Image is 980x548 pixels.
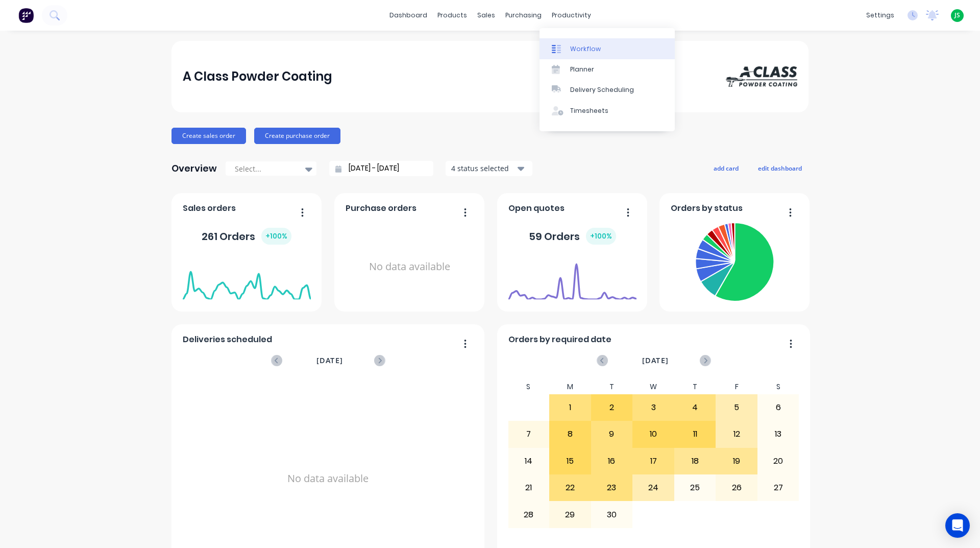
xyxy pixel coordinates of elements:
a: Delivery Scheduling [540,80,675,100]
div: 8 [550,421,591,447]
div: 6 [758,395,799,420]
div: 261 Orders [202,228,291,245]
button: edit dashboard [751,161,808,175]
div: 25 [675,475,716,501]
div: 2 [592,395,632,420]
div: products [432,8,472,23]
div: 28 [508,502,549,527]
div: T [674,379,716,394]
span: Sales orders [183,202,236,215]
div: 3 [633,395,674,420]
a: Workflow [540,38,675,59]
div: 30 [592,502,632,527]
img: A Class Powder Coating [726,66,797,87]
div: 16 [592,448,632,474]
div: S [508,379,550,394]
div: 23 [592,475,632,501]
div: 7 [508,421,549,447]
div: Delivery Scheduling [570,85,634,94]
div: 13 [758,421,799,447]
div: A Class Powder Coating [183,66,332,87]
a: Timesheets [540,101,675,121]
div: S [757,379,799,394]
div: 59 Orders [529,228,616,245]
span: Deliveries scheduled [183,333,272,346]
div: 4 status selected [451,163,516,174]
div: Workflow [570,44,601,54]
div: T [591,379,633,394]
div: No data available [346,219,474,315]
div: 5 [716,395,757,420]
span: [DATE] [316,355,343,366]
span: [DATE] [642,355,669,366]
div: Overview [171,158,217,179]
div: 1 [550,395,591,420]
img: Factory [18,8,34,23]
div: 17 [633,448,674,474]
div: F [716,379,757,394]
span: Purchase orders [346,202,416,215]
span: Open quotes [508,202,565,215]
div: 11 [675,421,716,447]
div: sales [472,8,500,23]
div: 4 [675,395,716,420]
span: JS [954,11,960,20]
div: Planner [570,65,594,74]
div: 10 [633,421,674,447]
div: M [549,379,591,394]
a: dashboard [384,8,432,23]
div: 18 [675,448,716,474]
div: 21 [508,475,549,501]
button: 4 status selected [446,161,532,176]
div: 20 [758,448,799,474]
div: 24 [633,475,674,501]
div: settings [861,8,899,23]
div: Open Intercom Messenger [945,513,970,538]
div: productivity [547,8,596,23]
div: 22 [550,475,591,501]
div: 14 [508,448,549,474]
button: Create purchase order [254,128,340,144]
div: 9 [592,421,632,447]
div: 26 [716,475,757,501]
div: + 100 % [261,228,291,245]
div: W [632,379,674,394]
div: 19 [716,448,757,474]
div: 12 [716,421,757,447]
div: 29 [550,502,591,527]
div: purchasing [500,8,547,23]
div: 27 [758,475,799,501]
div: 15 [550,448,591,474]
span: Orders by status [671,202,743,215]
div: + 100 % [586,228,616,245]
button: Create sales order [171,128,246,144]
div: Timesheets [570,106,608,115]
a: Planner [540,59,675,80]
button: add card [707,161,745,175]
